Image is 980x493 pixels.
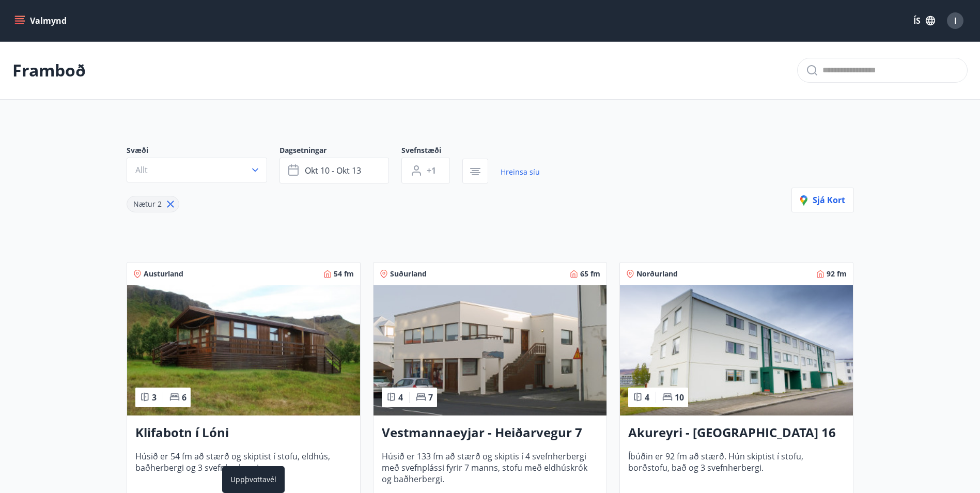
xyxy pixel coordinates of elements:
div: Nætur 2 [127,196,179,212]
span: 6 [182,392,186,403]
button: okt 10 - okt 13 [279,158,389,183]
span: Svefnstæði [401,145,462,158]
span: 92 fm [827,269,847,279]
span: Sjá kort [800,194,845,206]
span: +1 [427,165,436,176]
span: Allt [135,164,148,176]
span: Íbúðin er 92 fm að stærð. Hún skiptist í stofu, borðstofu, bað og 3 svefnherbergi. [628,451,845,485]
span: Suðurland [390,269,427,279]
button: I [943,8,968,33]
button: menu [12,11,71,30]
button: ÍS [908,11,941,30]
span: 4 [398,392,403,403]
span: 4 [645,392,649,403]
span: 54 fm [334,269,354,279]
h3: Akureyri - [GEOGRAPHIC_DATA] 16 E [628,424,845,442]
span: 10 [675,392,684,403]
button: +1 [401,158,450,183]
button: Sjá kort [791,188,854,212]
span: Norðurland [636,269,678,279]
h3: Vestmannaeyjar - Heiðarvegur 7 [382,424,598,442]
span: 65 fm [580,269,600,279]
span: Húsið er 54 fm að stærð og skiptist í stofu, eldhús, baðherbergi og 3 svefnherbergi. [135,451,352,485]
span: Austurland [144,269,183,279]
span: Dagsetningar [279,145,401,158]
span: 3 [152,392,157,403]
span: 7 [428,392,433,403]
h3: Klifabotn í Lóni [135,424,352,442]
img: Paella dish [374,285,606,415]
div: Uppþvottavél [222,466,285,493]
a: Hreinsa síu [501,161,540,183]
p: Framboð [12,59,86,82]
button: Allt [127,158,267,182]
span: okt 10 - okt 13 [305,165,361,176]
img: Paella dish [127,285,360,415]
span: Nætur 2 [133,199,162,209]
span: Svæði [127,145,279,158]
span: I [954,15,957,26]
span: Húsið er 133 fm að stærð og skiptis í 4 svefnherbergi með svefnplássi fyrir 7 manns, stofu með el... [382,451,598,485]
img: Paella dish [620,285,853,415]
